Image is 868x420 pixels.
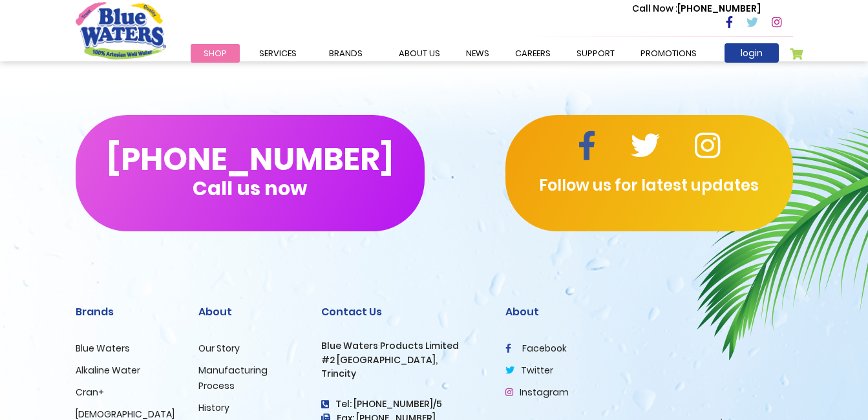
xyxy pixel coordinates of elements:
[505,174,793,197] p: Follow us for latest updates
[198,364,268,392] a: Manufacturing Process
[321,306,486,318] h2: Contact Us
[329,47,363,59] span: Brands
[632,2,677,15] span: Call Now :
[198,342,240,355] a: Our Story
[193,185,307,192] span: Call us now
[505,342,567,355] a: facebook
[628,44,710,63] a: Promotions
[321,368,486,379] h3: Trincity
[321,355,486,366] h3: #2 [GEOGRAPHIC_DATA],
[386,44,453,63] a: about us
[564,44,628,63] a: support
[321,341,486,352] h3: Blue Waters Products Limited
[204,47,227,59] span: Shop
[76,386,104,399] a: Cran+
[453,44,502,63] a: News
[76,342,130,355] a: Blue Waters
[321,399,486,410] h4: Tel: [PHONE_NUMBER]/5
[259,47,297,59] span: Services
[76,306,179,318] h2: Brands
[632,2,761,16] p: [PHONE_NUMBER]
[198,306,302,318] h2: About
[505,306,793,318] h2: About
[76,2,166,59] a: store logo
[505,386,569,399] a: Instagram
[502,44,564,63] a: careers
[76,364,140,377] a: Alkaline Water
[198,401,229,414] a: History
[505,364,553,377] a: twitter
[76,115,425,231] button: [PHONE_NUMBER]Call us now
[725,43,779,63] a: login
